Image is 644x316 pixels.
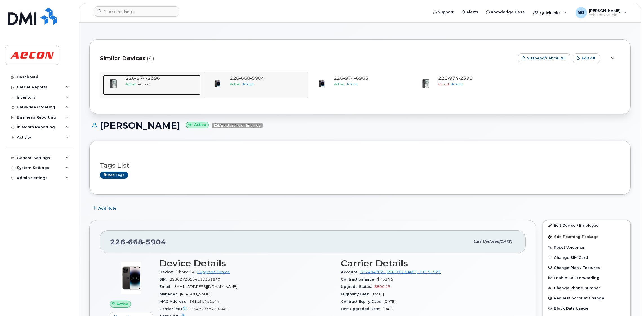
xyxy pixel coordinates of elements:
[458,75,472,81] span: 2396
[159,284,173,289] span: Email
[186,122,209,128] small: Active
[341,307,383,311] span: Last Upgraded Date
[573,53,600,63] button: Edit All
[582,55,595,61] span: Edit All
[100,54,146,63] span: Similar Devices
[334,82,344,86] span: Active
[341,258,516,268] h3: Carrier Details
[143,238,166,246] span: 5904
[108,78,119,89] img: iPhone_15_Black.png
[334,75,368,81] span: 226
[473,239,499,244] span: Last updated
[438,75,472,81] span: 226
[554,276,599,280] span: Enable Call Forwarding
[543,273,630,283] button: Enable Call Forwarding
[377,277,393,281] span: $751.75
[372,292,384,296] span: [DATE]
[125,238,143,246] span: 668
[527,55,566,61] span: Suspend/Cancel All
[543,242,630,252] button: Reset Voicemail
[159,292,180,296] span: Manager
[98,206,117,211] span: Add Note
[543,293,630,303] button: Request Account Change
[383,307,395,311] span: [DATE]
[146,75,160,81] span: 2396
[360,270,441,274] a: 592494702 - [PERSON_NAME] - EXT. 51922
[383,299,396,304] span: [DATE]
[159,270,176,274] span: Device
[341,292,372,296] span: Eligibility Date
[518,53,570,63] button: Suspend/Cancel All
[159,307,191,311] span: Carrier IMEI
[354,75,368,81] span: 6965
[341,299,383,304] span: Contract Expiry Date
[548,235,599,240] span: Add Roaming Package
[374,284,390,289] span: $800.25
[138,82,150,86] span: iPhone
[420,78,431,89] img: iPhone_15_Black.png
[126,82,136,86] span: Active
[316,78,327,89] img: image20231002-3703462-njx0qo.jpeg
[89,121,631,130] h1: [PERSON_NAME]
[116,301,128,307] span: Active
[311,75,409,95] a: 2269746965ActiveiPhone
[89,203,121,213] button: Add Note
[126,75,160,81] span: 226
[173,284,237,289] span: [EMAIL_ADDRESS][DOMAIN_NAME]
[341,284,374,289] span: Upgrade Status
[341,277,377,281] span: Contract balance
[197,270,230,274] a: + Upgrade Device
[103,75,201,95] a: 2269742396ActiveiPhone
[110,238,166,246] span: 226
[147,54,154,63] span: (4)
[416,75,513,95] a: 2269742396CanceliPhone
[212,123,263,128] span: Directory Push Enabled
[543,262,630,273] button: Change Plan / Features
[554,265,600,270] span: Change Plan / Features
[135,75,146,81] span: 974
[189,299,219,304] span: 348c5e7e2c44
[499,239,512,244] span: [DATE]
[180,292,210,296] span: [PERSON_NAME]
[543,283,630,293] button: Change Phone Number
[114,261,148,295] img: image20231002-3703462-njx0qo.jpeg
[543,252,630,262] button: Change SIM Card
[447,75,458,81] span: 974
[191,307,229,311] span: 354827387290487
[451,82,463,86] span: iPhone
[100,162,620,169] h3: Tags List
[176,270,195,274] span: iPhone 14
[346,82,358,86] span: iPhone
[159,258,334,268] h3: Device Details
[159,277,170,281] span: SIM
[343,75,354,81] span: 974
[341,270,360,274] span: Account
[159,299,189,304] span: MAC Address
[543,220,630,230] a: Edit Device / Employee
[100,172,128,179] a: Add tags
[170,277,220,281] span: 89302720554117351840
[543,303,630,313] button: Block Data Usage
[438,82,449,86] span: Cancel
[543,231,630,242] button: Add Roaming Package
